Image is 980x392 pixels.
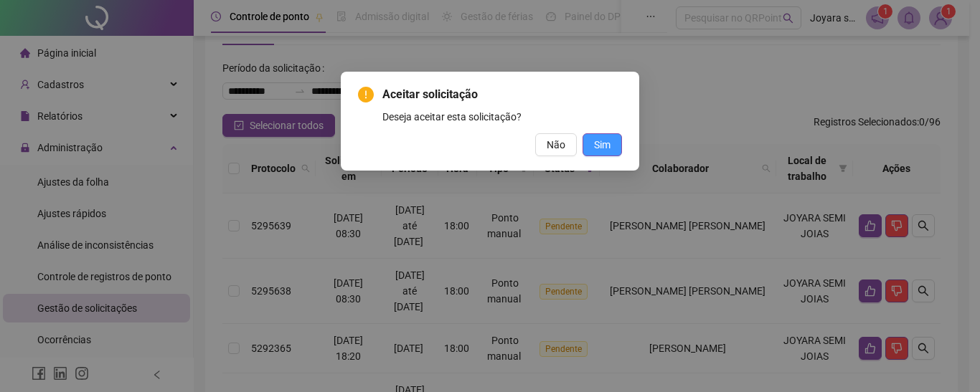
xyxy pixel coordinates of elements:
[535,133,577,156] button: Não
[594,137,611,153] span: Sim
[382,109,622,125] div: Deseja aceitar esta solicitação?
[382,86,622,103] span: Aceitar solicitação
[358,87,374,102] span: exclamation-circle
[547,137,565,153] span: Não
[583,133,622,156] button: Sim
